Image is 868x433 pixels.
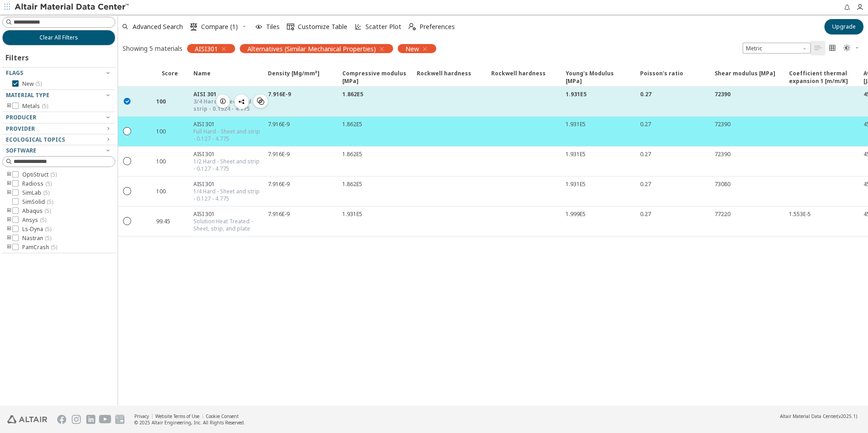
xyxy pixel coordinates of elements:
i:  [287,23,294,30]
div: 1.553E-5 [789,210,811,218]
i:  [814,44,822,52]
span: Rockwell hardness [491,69,546,86]
i: toogle group [6,180,12,187]
i:  [123,97,132,105]
div: 1/4 Hard - Sheet and strip - 0.127 - 4.775 [193,188,262,202]
button: Flags [2,68,115,79]
span: Ansys [22,216,46,224]
div: 0.27 [640,120,651,128]
div: 72390 [715,90,730,98]
button: Software [2,145,115,156]
span: Provider [6,125,35,133]
span: ( 5 ) [44,207,51,215]
i: toogle group [6,244,12,251]
div: Filters [2,45,33,67]
div: 100 [156,157,166,165]
span: AISI301 [195,44,218,53]
span: Abaqus [22,207,51,215]
span: Score [162,69,178,86]
span: Young's Modulus [MPa] [560,69,635,86]
div: Unit System [743,43,811,54]
span: New [22,80,42,88]
div: Showing 5 materials [123,44,182,53]
div: 0.27 [640,90,651,98]
div: 0.27 [640,180,651,188]
span: ( 5 ) [45,225,51,233]
div: AISI 301 [193,150,262,158]
div: 1.931E5 [342,210,362,218]
span: Rockwell hardness [486,69,560,86]
button: Similar Materials [253,94,268,108]
span: Young's Modulus [MPa] [566,69,631,86]
span: Ls-Dyna [22,226,51,233]
span: Compressive modulus [MPa] [342,69,408,86]
div: © 2025 Altair Engineering, Inc. All Rights Reserved. [134,419,245,426]
span: Alternatives (Similar Mechanical Properties) [247,44,376,53]
div: 1.999E5 [566,210,586,218]
span: PamCrash [22,244,57,251]
span: OptiStruct [22,171,57,178]
button: Table View [811,41,825,55]
span: ( 5 ) [40,216,46,224]
div: AISI 301 [193,90,262,98]
div: 7.916E-9 [268,150,290,158]
div: 0.27 [640,210,651,218]
span: ( 5 ) [47,198,53,206]
img: Altair Material Data Center [15,3,130,12]
div: 100 [156,187,166,195]
span: Poisson's ratio [635,69,709,86]
div: 1.931E5 [566,150,586,158]
button: Ecological Topics [2,134,115,145]
span: ( 5 ) [45,234,51,242]
a: Website Terms of Use [155,413,199,419]
div: 73080 [715,180,730,188]
i: toogle group [6,103,12,110]
button: Upgrade [824,19,863,34]
i: toogle group [6,216,12,224]
span: Score [156,69,188,86]
span: Preferences [419,24,455,30]
span: Customize Table [298,24,347,30]
span: ( 5 ) [35,80,42,88]
span: Density [Mg/mm³] [268,69,320,86]
span: Coefficient thermal expansion 1 [m/m/K] [784,69,858,86]
button: Provider [2,123,115,134]
button: Clear All Filters [2,30,115,45]
div: 7.916E-9 [268,180,290,188]
div: 0.27 [640,150,651,158]
i: toogle group [6,226,12,233]
i:  [843,44,851,52]
div: 100 [156,98,166,105]
span: Scatter Plot [365,24,401,30]
span: Compressive modulus [MPa] [337,69,411,86]
span: Radioss [22,180,52,187]
span: Rockwell hardness [417,69,471,86]
span: Rockwell hardness [411,69,486,86]
span: Material Type [6,91,49,99]
div: 3/4 Hard - Sheet and strip - 0.1524 - 4.775 [193,98,262,113]
i:  [257,98,264,105]
span: Coefficient thermal expansion 1 [m/m/K] [789,69,854,86]
div: AISI 301 [193,120,262,128]
i:  [409,23,416,30]
span: New [405,44,419,53]
div: 1.862E5 [342,120,362,128]
span: Shear modulus [MPa] [715,69,775,86]
div: 1.862E5 [342,150,362,158]
button: Details [216,94,230,108]
span: Shear modulus [MPa] [709,69,784,86]
span: ( 5 ) [45,180,52,187]
div: 7.916E-9 [268,90,291,98]
div: 1.862E5 [342,90,363,98]
span: Altair Material Data Center [780,413,837,419]
div: 1.931E5 [566,90,587,98]
div: 72390 [715,150,730,158]
div: 7.916E-9 [268,120,290,128]
div: Full Hard - Sheet and strip - 0.127 - 4.775 [193,128,262,143]
span: Metals [22,103,48,110]
span: SimLab [22,189,49,197]
button: Share [234,94,249,109]
div: 7.916E-9 [268,210,290,218]
img: Altair Engineering [7,415,47,423]
button: Theme [840,41,863,55]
